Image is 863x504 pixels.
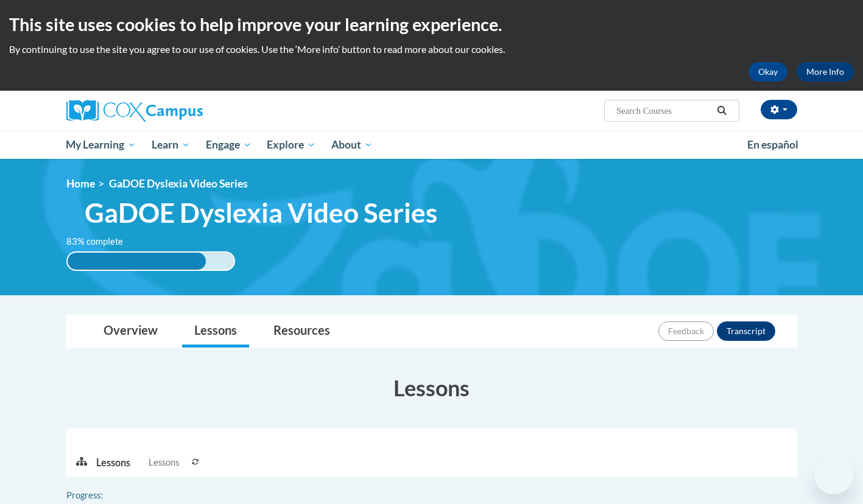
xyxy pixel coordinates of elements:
[658,321,714,341] button: Feedback
[331,138,373,152] span: About
[739,132,806,158] a: En español
[261,315,342,348] a: Resources
[198,131,259,159] a: Engage
[66,100,298,122] a: Cox Campus
[206,138,252,152] span: Engage
[58,131,144,159] a: My Learning
[615,103,713,118] input: Search Courses
[713,103,731,118] button: Search
[149,456,179,469] span: Lessons
[814,455,853,494] iframe: Button to launch messaging window
[144,131,198,159] a: Learn
[182,315,249,348] a: Lessons
[717,321,775,341] button: Transcript
[66,489,136,502] label: Progress:
[68,253,206,270] div: 83% complete
[9,12,854,37] h2: This site uses cookies to help improve your learning experience.
[267,138,315,152] span: Explore
[66,100,203,122] img: Cox Campus
[85,197,437,229] span: GaDOE Dyslexia Video Series
[96,456,130,469] p: Lessons
[66,177,95,190] a: Home
[48,131,815,159] div: Main menu
[797,62,854,82] a: More Info
[9,43,854,56] p: By continuing to use the site you agree to our use of cookies. Use the ‘More info’ button to read...
[66,373,797,403] h3: Lessons
[109,177,248,190] span: GaDOE Dyslexia Video Series
[749,62,787,82] button: Okay
[761,100,797,119] button: Account Settings
[747,138,798,151] span: En español
[66,235,136,248] label: 83% complete
[152,138,190,152] span: Learn
[259,131,323,159] a: Explore
[66,138,136,152] span: My Learning
[323,131,381,159] a: About
[91,315,170,348] a: Overview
